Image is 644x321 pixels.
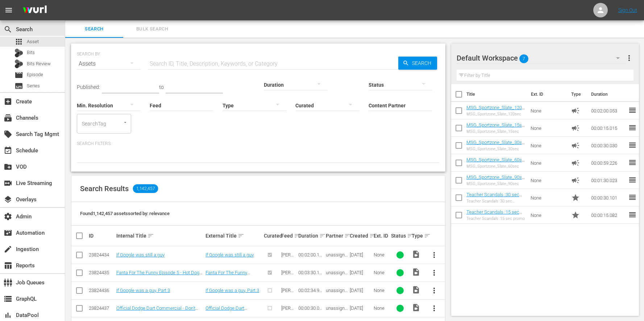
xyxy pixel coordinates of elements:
[298,288,324,293] div: 00:02:34.901
[281,252,296,279] span: [PERSON_NAME] HLS Test
[148,232,154,239] span: sort
[369,232,376,239] span: sort
[391,231,410,240] div: Status
[116,231,203,240] div: Internal Title
[588,154,628,172] td: 00:00:59.226
[628,123,637,132] span: reorder
[628,210,637,219] span: reorder
[77,84,100,90] span: Published:
[4,97,12,106] span: Create
[430,268,439,277] span: more_vert
[80,184,129,193] span: Search Results
[27,49,35,56] span: Bits
[350,252,371,258] div: [DATE]
[4,295,12,303] span: GraphQL
[466,174,525,185] a: MSG_Sportzone_Slate_90sec
[89,288,114,293] div: 23824436
[205,231,262,240] div: External Title
[528,172,568,189] td: None
[4,311,12,320] span: DataPool
[116,270,202,281] a: Fanta For The Funny Episode 5 - Hot Dog Microphone
[281,231,296,240] div: Feed
[159,84,164,90] span: to
[89,305,114,311] div: 23824437
[628,176,637,184] span: reorder
[528,137,568,154] td: None
[528,102,568,119] td: None
[466,140,525,151] a: MSG_Sportzone_Slate_30sec
[628,158,637,167] span: reorder
[319,232,326,239] span: sort
[27,71,43,78] span: Episode
[4,130,12,139] span: Search Tag Mgmt
[89,270,114,275] div: 23824435
[14,82,23,90] span: Series
[298,252,324,258] div: 00:02:00.149
[27,60,51,67] span: Bits Review
[412,250,420,259] span: Video
[528,189,568,206] td: None
[264,233,279,239] div: Curated
[298,305,324,311] div: 00:00:30.058
[425,300,443,317] button: more_vert
[425,264,443,281] button: more_vert
[374,270,389,275] div: None
[4,162,12,171] span: VOD
[412,268,420,276] span: Video
[205,252,254,258] a: If Google was still a guy
[17,2,52,19] img: ans4CAIJ8jUAAAAAAAAAAAAAAAAAAAAAAAAgQb4GAAAAAAAAAAAAAAAAAAAAAAAAJMjXAAAAAAAAAAAAAAAAAAAAAAAAgAT5G...
[281,288,296,315] span: [PERSON_NAME] HLS Test
[205,288,259,293] a: If Google was a guy, Part 3
[412,303,420,312] span: Video
[133,184,158,193] span: 1,142,457
[587,84,630,104] th: Duration
[466,105,525,116] a: MSG_Sportzone_Slate_120sec
[116,252,165,258] a: If Google was still a guy
[374,233,389,239] div: Ext. ID
[466,181,525,186] div: MSG_Sportzone_Slate_90sec
[588,119,628,137] td: 00:00:15.015
[519,51,528,66] span: 7
[350,231,371,240] div: Created
[238,232,244,239] span: sort
[14,49,23,57] div: Bits
[466,147,525,151] div: MSG_Sportzone_Slate_30sec
[350,305,371,311] div: [DATE]
[205,270,250,286] a: Fanta For The Funny Episode 5 - Hot Dog Microphone
[298,270,324,275] div: 00:03:30.154
[409,57,437,70] span: Search
[350,270,371,275] div: [DATE]
[425,282,443,299] button: more_vert
[588,102,628,119] td: 00:02:00.053
[77,54,141,74] div: Assets
[77,141,440,147] p: Search Filters:
[398,57,437,70] button: Search
[4,261,12,270] span: Reports
[588,137,628,154] td: 00:00:30.030
[571,211,580,219] span: Promo
[4,6,13,15] span: menu
[4,195,12,204] span: Overlays
[528,154,568,172] td: None
[466,216,525,221] div: Teacher Scandals :15 sec promo
[567,84,587,104] th: Type
[466,192,522,203] a: Teacher Scandals :30 sec Promo
[326,288,348,299] span: unassigned
[350,288,371,293] div: [DATE]
[281,270,296,297] span: [PERSON_NAME] HLS Test
[14,71,23,79] span: Episode
[412,285,420,294] span: Video
[571,176,580,185] span: Ad
[374,252,389,258] div: None
[588,172,628,189] td: 00:01:30.023
[89,252,114,258] div: 23824434
[116,305,198,316] a: Official Dodge Dart Commercial - Don't Touch My Dart
[14,59,23,68] div: Bits Review
[466,122,525,133] a: MSG_Sportzone_Slate_15sec
[430,304,439,313] span: more_vert
[326,270,348,281] span: unassigned
[27,38,39,45] span: Asset
[4,229,12,237] span: Automation
[4,146,12,155] span: Schedule
[466,164,525,169] div: MSG_Sportzone_Slate_60sec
